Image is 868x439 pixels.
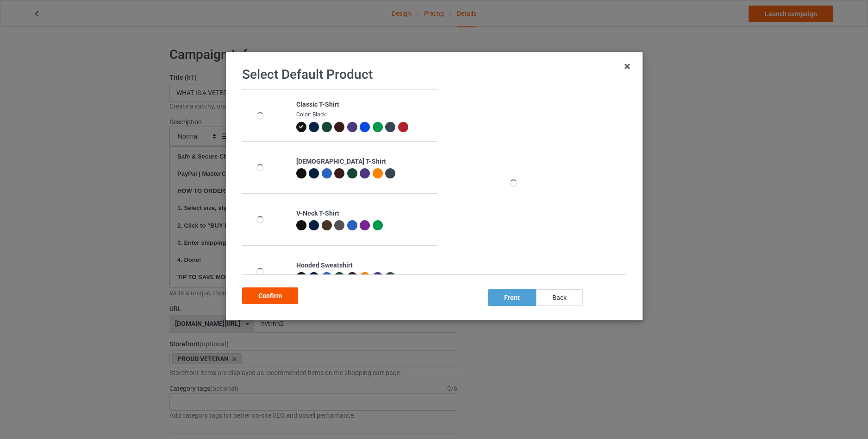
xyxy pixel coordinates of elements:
[242,66,626,83] h1: Select Default Product
[296,209,432,218] div: V-Neck T-Shirt
[296,157,432,166] div: [DEMOGRAPHIC_DATA] T-Shirt
[296,100,432,109] div: Classic T-Shirt
[242,287,298,304] div: Confirm
[487,289,536,306] div: front
[536,289,582,306] div: back
[296,111,432,119] div: Color: Black
[296,261,432,270] div: Hooded Sweatshirt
